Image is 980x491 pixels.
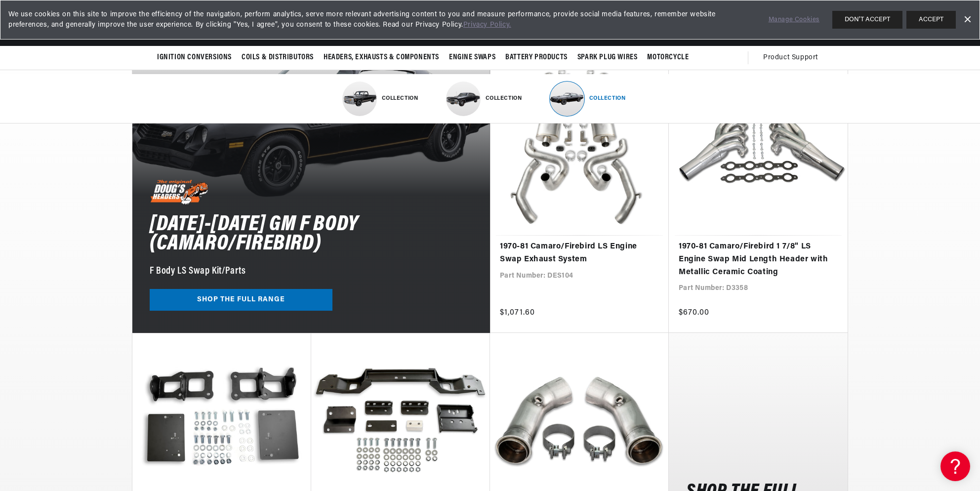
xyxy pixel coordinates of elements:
span: Spark Plug Wires [577,52,638,63]
summary: Ignition Conversions [157,46,237,69]
summary: Battery Products [500,46,572,69]
h2: [DATE]-[DATE] GM F Body (Camaro/Firebird) [150,215,473,253]
div: F Body LS Swap Kit/Parts [150,263,245,279]
span: Coils & Distributors [242,52,314,63]
div: collection [486,95,535,102]
summary: Spark Plug Wires [572,46,643,69]
a: 1964-1967 GM A Body (Chevelle) collection [446,74,535,123]
button: DON'T ACCEPT [832,11,902,29]
span: Motorcycle [647,52,689,63]
summary: Headers, Exhausts & Components [319,46,444,69]
a: Manage Cookies [769,15,819,25]
span: Ignition Conversions [157,52,232,63]
a: Dismiss Banner [960,12,975,27]
summary: Motorcycle [642,46,694,69]
img: 1963-72 Chevy/GMC C10 [342,82,377,116]
a: 1963-72 Chevy/GMC C10 collection [342,74,431,123]
span: Product Support [763,52,818,63]
div: collection [382,95,431,102]
a: Shop The Full Range [150,289,332,311]
button: ACCEPT [906,11,956,29]
img: 1964-1967 GM A Body (Chevelle) [446,82,481,116]
span: We use cookies on this site to improve the efficiency of the navigation, perform analytics, serve... [8,9,755,30]
span: Engine Swaps [449,52,495,63]
a: 1970-81 Camaro/Firebird LS Engine Swap Exhaust System [500,241,659,266]
ul: LS Engine Swap Parts navigation [342,74,639,123]
a: 1970-81 Camaro/Firebird 1 7/8" LS Engine Swap Mid Length Header with Metallic Ceramic Coating [679,241,838,279]
a: Privacy Policy. [463,21,511,29]
summary: Coils & Distributors [237,46,319,69]
summary: Engine Swaps [444,46,500,69]
summary: Product Support [763,46,823,70]
span: Battery Products [505,52,568,63]
span: Headers, Exhausts & Components [324,52,439,63]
